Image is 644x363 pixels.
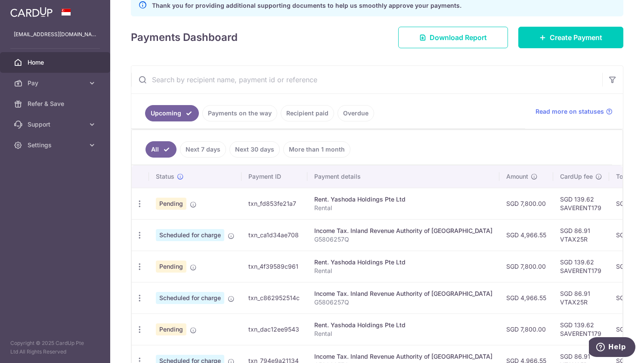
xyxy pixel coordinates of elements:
[550,32,602,43] span: Create Payment
[283,141,350,158] a: More than 1 month
[156,292,224,304] span: Scheduled for charge
[156,172,174,181] span: Status
[241,219,307,251] td: txn_ca1d34ae708
[314,235,492,244] p: G5806257Q
[589,337,635,359] iframe: Opens a widget where you can find more information
[229,141,280,158] a: Next 30 days
[28,99,84,108] span: Refer & Save
[241,282,307,313] td: txn_c862952514c
[553,251,609,282] td: SGD 139.62 SAVERENT179
[314,267,492,275] p: Rental
[241,188,307,219] td: txn_fd853fe21a7
[28,58,84,67] span: Home
[145,105,199,121] a: Upcoming
[314,321,492,329] div: Rent. Yashoda Holdings Pte Ltd
[553,282,609,313] td: SGD 86.91 VTAX25R
[314,204,492,212] p: Rental
[131,66,602,93] input: Search by recipient name, payment id or reference
[314,289,492,298] div: Income Tax. Inland Revenue Authority of [GEOGRAPHIC_DATA]
[241,251,307,282] td: txn_4f39589c961
[398,27,508,48] a: Download Report
[553,219,609,251] td: SGD 86.91 VTAX25R
[156,323,186,335] span: Pending
[180,141,226,158] a: Next 7 days
[28,79,84,87] span: Pay
[553,188,609,219] td: SGD 139.62 SAVERENT179
[430,32,487,43] span: Download Report
[241,313,307,345] td: txn_dac12ee9543
[337,105,374,121] a: Overdue
[560,172,593,181] span: CardUp fee
[314,258,492,267] div: Rent. Yashoda Holdings Pte Ltd
[499,251,553,282] td: SGD 7,800.00
[499,282,553,313] td: SGD 4,966.55
[536,107,613,116] a: Read more on statuses
[281,105,334,121] a: Recipient paid
[146,141,176,158] a: All
[131,30,238,45] h4: Payments Dashboard
[202,105,277,121] a: Payments on the way
[10,7,53,17] img: CardUp
[499,219,553,251] td: SGD 4,966.55
[314,352,492,361] div: Income Tax. Inland Revenue Authority of [GEOGRAPHIC_DATA]
[28,120,84,129] span: Support
[536,107,604,116] span: Read more on statuses
[156,261,186,273] span: Pending
[314,226,492,235] div: Income Tax. Inland Revenue Authority of [GEOGRAPHIC_DATA]
[499,188,553,219] td: SGD 7,800.00
[314,298,492,307] p: G5806257Q
[156,198,186,210] span: Pending
[307,165,499,188] th: Payment details
[314,329,492,338] p: Rental
[553,313,609,345] td: SGD 139.62 SAVERENT179
[499,313,553,345] td: SGD 7,800.00
[14,30,96,39] p: [EMAIL_ADDRESS][DOMAIN_NAME]
[241,165,307,188] th: Payment ID
[314,195,492,204] div: Rent. Yashoda Holdings Pte Ltd
[156,229,224,241] span: Scheduled for charge
[506,172,528,181] span: Amount
[518,27,623,48] a: Create Payment
[152,0,461,11] p: Thank you for providing additional supporting documents to help us smoothly approve your payments.
[28,141,84,149] span: Settings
